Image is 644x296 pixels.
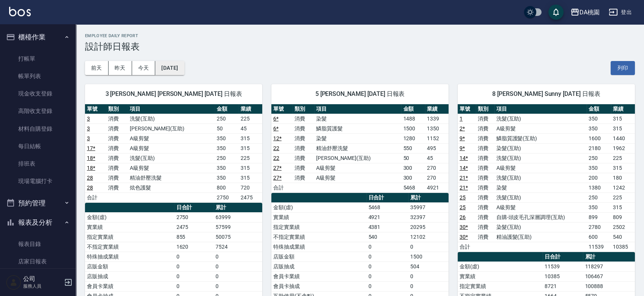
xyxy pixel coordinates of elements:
td: 50 [215,124,238,133]
a: 28 [87,185,93,191]
td: 店販金額 [85,262,175,271]
a: 排班表 [3,155,73,172]
td: 118297 [583,262,635,271]
a: 現金收支登錄 [3,85,73,102]
td: 540 [366,232,408,242]
td: 2502 [611,222,635,232]
td: 200 [587,173,611,183]
td: 4381 [366,222,408,232]
td: 350 [215,163,238,173]
td: 不指定實業績 [271,232,366,242]
td: 實業績 [85,222,175,232]
td: 消費 [106,183,128,193]
td: 7524 [214,242,262,252]
td: 染髮 [314,114,402,124]
a: 高階收支登錄 [3,102,73,120]
td: 225 [239,114,262,124]
td: 270 [425,163,449,173]
td: 1350 [425,124,449,133]
td: 消費 [476,212,494,222]
td: A級剪髮 [314,163,402,173]
td: 洗髮(互助) [128,114,215,124]
button: 登出 [606,5,635,19]
td: 消費 [476,173,494,183]
td: 225 [239,153,262,163]
td: 1280 [401,133,425,143]
td: 270 [425,173,449,183]
td: 洗髮(互助) [494,114,587,124]
button: 櫃檯作業 [3,27,73,47]
td: 50 [401,153,425,163]
th: 單號 [85,104,106,114]
td: 0 [408,242,449,252]
th: 累計 [583,252,635,262]
td: 300 [401,173,425,183]
td: 1339 [425,114,449,124]
td: A級剪髮 [128,163,215,173]
p: 服務人員 [23,283,62,290]
td: 消費 [476,202,494,212]
td: 2180 [587,143,611,153]
td: 染髮(互助) [494,143,587,153]
th: 日合計 [175,203,214,213]
th: 業績 [239,104,262,114]
td: 炫色護髮 [128,183,215,193]
th: 業績 [425,104,449,114]
td: 染髮 [494,183,587,193]
td: 350 [587,202,611,212]
td: 1152 [425,133,449,143]
td: 金額(虛) [271,202,366,212]
td: 0 [366,242,408,252]
td: 精油舒壓洗髮 [314,143,402,153]
td: 0 [175,252,214,262]
h2: Employee Daily Report [85,33,635,38]
td: 63999 [214,212,262,222]
td: 消費 [476,222,494,232]
td: 300 [401,163,425,173]
th: 日合計 [366,193,408,203]
td: 800 [215,183,238,193]
td: 不指定實業績 [85,242,175,252]
td: 2750 [175,212,214,222]
td: 消費 [293,143,314,153]
td: 1440 [611,133,635,143]
button: 列印 [611,61,635,75]
th: 日合計 [543,252,583,262]
td: 特殊抽成業績 [85,252,175,262]
th: 單號 [271,104,293,114]
div: DA桃園 [579,8,600,17]
td: 金額(虛) [85,212,175,222]
button: DA桃園 [567,5,603,20]
span: 3 [PERSON_NAME] [PERSON_NAME] [DATE] 日報表 [94,90,253,98]
img: Person [6,275,21,290]
a: 店家日報表 [3,253,73,270]
td: 1500 [401,124,425,133]
td: 指定實業績 [271,222,366,232]
table: a dense table [271,104,449,193]
a: 報表目錄 [3,235,73,253]
td: 0 [366,271,408,281]
td: 1488 [401,114,425,124]
th: 累計 [214,203,262,213]
td: 消費 [106,143,128,153]
td: 消費 [476,143,494,153]
td: 350 [587,124,611,133]
th: 單號 [458,104,476,114]
td: 消費 [106,114,128,124]
td: 店販抽成 [85,271,175,281]
td: 350 [587,114,611,124]
td: 1962 [611,143,635,153]
td: 消費 [106,153,128,163]
td: 495 [425,143,449,153]
th: 類別 [476,104,494,114]
span: 5 [PERSON_NAME] [DATE] 日報表 [280,90,439,98]
td: 消費 [106,133,128,143]
td: 鱗脂質護髮 [314,124,402,133]
th: 金額 [215,104,238,114]
td: 會員卡抽成 [271,281,366,291]
button: [DATE] [155,61,184,75]
td: 實業績 [458,271,543,281]
td: 315 [239,163,262,173]
button: 報表及分析 [3,213,73,232]
th: 累計 [408,193,449,203]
